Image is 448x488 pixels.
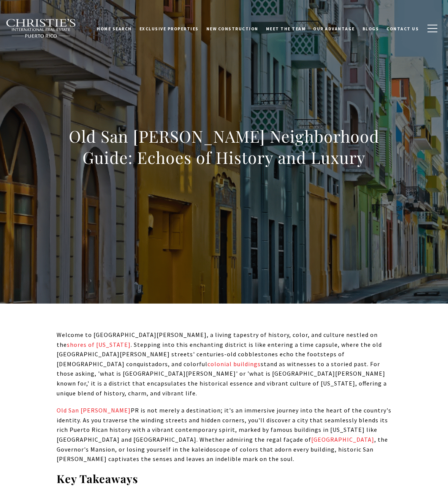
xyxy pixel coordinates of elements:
a: Blogs [359,19,383,38]
a: Old San [PERSON_NAME] [57,406,131,414]
span: Blogs [363,25,379,31]
img: Christie's International Real Estate black text logo [6,19,76,38]
span: Our Advantage [313,25,355,31]
span: Welcome to [GEOGRAPHIC_DATA][PERSON_NAME], a living tapestry of history, color, and culture nestl... [57,331,387,397]
a: Home Search [93,19,136,38]
span: New Construction [206,25,258,31]
span: Contact Us [386,25,419,31]
h1: Old San [PERSON_NAME] Neighborhood Guide: Echoes of History and Luxury [57,126,392,168]
span: PR is not merely a destination; it's an immersive journey into the heart of the country's identit... [57,406,391,443]
a: colonial buildings [207,360,261,368]
a: [GEOGRAPHIC_DATA] [311,436,374,443]
span: Exclusive Properties [139,25,199,31]
a: Exclusive Properties [136,19,203,38]
strong: Key Takeaways [57,471,138,486]
a: shores of [US_STATE] [67,341,131,348]
a: Our Advantage [309,19,359,38]
span: , the Governor's Mansion, or losing yourself in the kaleidoscope of colors that adorn every build... [57,436,388,463]
a: New Construction [203,19,262,38]
a: Meet the Team [262,19,310,38]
